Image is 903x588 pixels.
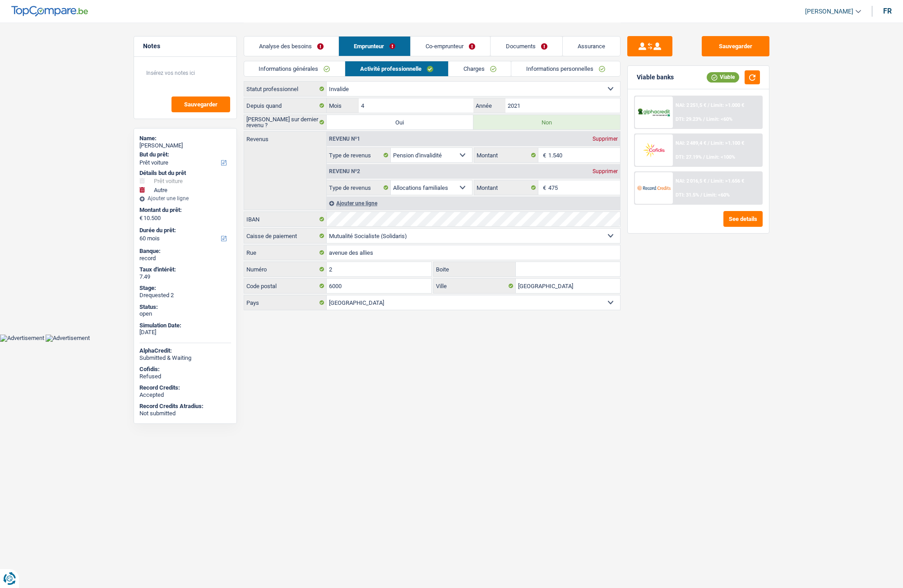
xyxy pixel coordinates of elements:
div: Simulation Date: [139,322,231,329]
label: Type de revenus [327,148,391,162]
span: DTI: 29.23% [676,116,702,122]
span: Limit: <60% [704,192,730,198]
span: Limit: <100% [706,154,735,160]
span: Sauvegarder [184,101,218,107]
div: Cofidis: [139,366,231,373]
div: [PERSON_NAME] [139,142,231,149]
label: [PERSON_NAME] sur dernier revenu ? [244,115,327,129]
div: Drequested 2 [139,292,231,299]
label: Rue [244,245,327,260]
div: Viable [707,72,739,82]
span: € [538,180,548,195]
label: Non [473,115,620,129]
button: Sauvegarder [702,36,769,56]
span: [PERSON_NAME] [805,8,853,15]
div: Record Credits: [139,384,231,391]
label: IBAN [244,212,327,226]
div: Supprimer [590,136,620,142]
span: DTI: 27.19% [676,154,702,160]
a: Co-emprunteur [411,37,490,56]
div: Name: [139,135,231,142]
a: [PERSON_NAME] [798,4,861,19]
label: Année [473,98,505,113]
label: Montant [474,180,538,195]
h5: Notes [143,42,227,50]
label: Depuis quand [244,98,327,113]
span: Limit: >1.000 € [711,102,744,108]
img: Record Credits [637,179,671,196]
span: € [139,215,143,222]
div: Record Credits Atradius: [139,403,231,410]
label: Numéro [244,262,327,276]
span: / [708,140,709,146]
div: AlphaCredit: [139,347,231,354]
input: AAAA [505,98,620,113]
img: TopCompare Logo [11,6,88,17]
div: 7.49 [139,273,231,280]
a: Informations personnelles [511,61,620,76]
span: / [708,178,709,184]
div: Banque: [139,248,231,255]
div: Ajouter une ligne [327,197,620,210]
label: Code postal [244,279,327,293]
img: Cofidis [637,142,671,158]
label: Mois [327,98,359,113]
label: Boite [434,262,516,276]
div: record [139,255,231,262]
a: Activité professionnelle [345,61,448,76]
label: Revenus [244,132,326,142]
label: Caisse de paiement [244,229,327,243]
div: Revenu nº2 [327,169,362,174]
div: Not submitted [139,410,231,417]
img: AlphaCredit [637,107,671,118]
span: / [700,192,702,198]
label: But du prêt: [139,151,229,158]
div: Status: [139,303,231,311]
a: Emprunteur [339,37,410,56]
div: Viable banks [637,73,674,81]
div: Stage: [139,285,231,292]
label: Pays [244,295,327,310]
label: Durée du prêt: [139,227,229,234]
span: / [703,154,705,160]
label: Type de revenus [327,180,391,195]
span: € [538,148,548,162]
span: Limit: >1.656 € [711,178,744,184]
label: Montant du prêt: [139,207,229,214]
button: See details [723,211,763,227]
span: DTI: 31.5% [676,192,699,198]
img: Advertisement [46,335,90,342]
span: Limit: >1.100 € [711,140,744,146]
span: NAI: 2 489,4 € [676,140,706,146]
a: Documents [491,37,562,56]
span: Limit: <60% [706,116,732,122]
div: Refused [139,373,231,380]
a: Analyse des besoins [244,37,338,56]
label: Oui [327,115,473,129]
a: Informations générales [244,61,345,76]
div: open [139,310,231,317]
span: NAI: 2 251,5 € [676,102,706,108]
div: Ajouter une ligne [139,195,231,202]
div: [DATE] [139,329,231,336]
a: Charges [449,61,511,76]
div: fr [883,7,892,15]
label: Statut professionnel [244,82,327,96]
div: Supprimer [590,169,620,174]
div: Revenu nº1 [327,136,362,142]
div: Taux d'intérêt: [139,266,231,273]
label: Ville [434,279,516,293]
span: / [703,116,705,122]
button: Sauvegarder [171,96,230,112]
div: Accepted [139,391,231,399]
label: Montant [474,148,538,162]
div: Submitted & Waiting [139,354,231,362]
span: / [708,102,709,108]
a: Assurance [563,37,620,56]
div: Détails but du prêt [139,170,231,177]
input: MM [359,98,473,113]
span: NAI: 2 016,5 € [676,178,706,184]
